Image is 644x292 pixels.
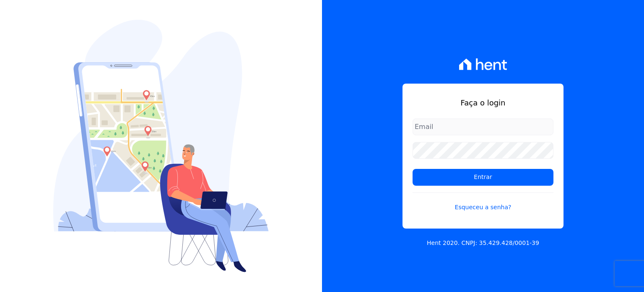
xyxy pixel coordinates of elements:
[53,20,269,272] img: Login
[427,239,539,247] p: Hent 2020. CNPJ: 35.429.428/0001-39
[413,97,553,108] h1: Faça o login
[413,118,553,135] input: Email
[413,192,553,212] a: Esqueceu a senha?
[413,169,553,186] input: Entrar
